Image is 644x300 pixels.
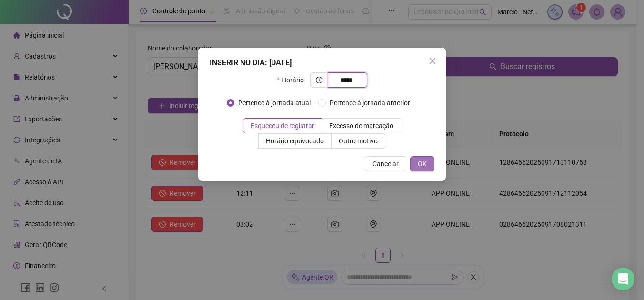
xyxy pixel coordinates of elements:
[251,122,314,130] span: Esqueceu de registrar
[277,72,310,88] label: Horário
[329,122,393,130] span: Excesso de marcação
[410,156,434,171] button: OK
[418,159,427,169] span: OK
[326,98,414,108] span: Pertence à jornada anterior
[234,98,314,108] span: Pertence à jornada atual
[425,53,440,69] button: Close
[339,137,378,145] span: Outro motivo
[316,77,322,83] span: clock-circle
[372,159,399,169] span: Cancelar
[612,268,634,290] div: Open Intercom Messenger
[210,57,434,69] div: INSERIR NO DIA : [DATE]
[365,156,406,171] button: Cancelar
[266,137,324,145] span: Horário equivocado
[429,57,436,65] span: close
